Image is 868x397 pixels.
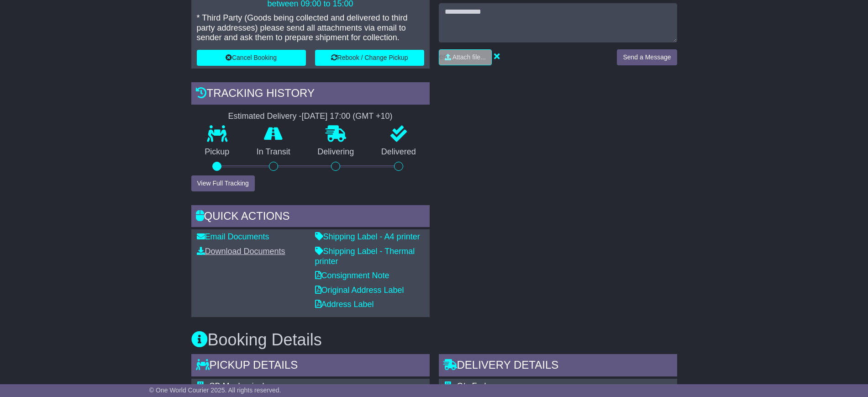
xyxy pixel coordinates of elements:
[191,331,677,349] h3: Booking Details
[315,286,404,295] a: Original Address Label
[315,300,374,309] a: Address Label
[315,271,389,280] a: Consignment Note
[243,147,304,157] p: In Transit
[304,147,368,157] p: Delivering
[368,147,430,157] p: Delivered
[439,354,677,379] div: Delivery Details
[191,175,255,191] button: View Full Tracking
[191,111,430,122] div: Estimated Delivery -
[210,381,264,391] span: SB Mechanical
[191,147,243,157] p: Pickup
[315,247,415,266] a: Shipping Label - Thermal printer
[302,111,393,122] div: [DATE] 17:00 (GMT +10)
[197,13,424,43] p: * Third Party (Goods being collected and delivered to third party addresses) please send all atta...
[149,386,281,394] span: © One World Courier 2025. All rights reserved.
[197,232,269,241] a: Email Documents
[315,232,420,241] a: Shipping Label - A4 printer
[197,50,306,66] button: Cancel Booking
[191,82,430,107] div: Tracking history
[315,50,424,66] button: Rebook / Change Pickup
[457,381,495,391] span: C/o Fedex
[191,205,430,230] div: Quick Actions
[191,354,430,379] div: Pickup Details
[197,247,285,256] a: Download Documents
[617,49,677,65] button: Send a Message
